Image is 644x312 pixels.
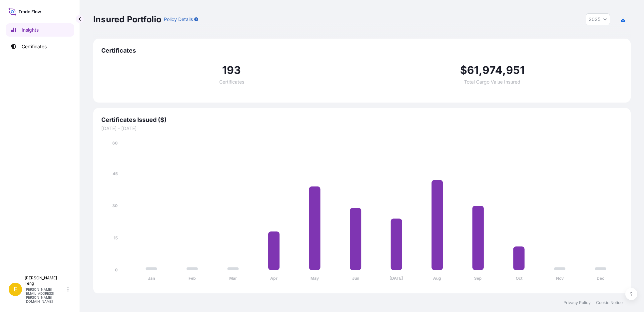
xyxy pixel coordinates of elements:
span: Certificates [101,47,623,55]
span: 2025 [589,16,600,23]
span: 974 [482,65,502,76]
p: Certificates [22,43,47,50]
span: E [14,286,17,293]
tspan: 15 [114,235,118,240]
tspan: 60 [112,141,118,146]
span: , [502,65,506,76]
a: Insights [6,23,74,37]
tspan: Nov [556,276,564,281]
tspan: 30 [112,203,118,208]
span: 61 [467,65,479,76]
tspan: Jan [148,276,155,281]
tspan: Sep [474,276,482,281]
span: Certificates [219,80,244,84]
p: Insured Portfolio [93,14,161,25]
a: Certificates [6,40,74,53]
p: [PERSON_NAME] Teng [25,275,66,286]
a: Privacy Policy [563,300,591,305]
tspan: Dec [597,276,604,281]
tspan: Jun [352,276,359,281]
tspan: [DATE] [389,276,403,281]
button: Year Selector [586,13,610,25]
span: , [479,65,482,76]
tspan: Oct [516,276,523,281]
tspan: 0 [115,267,118,272]
tspan: 45 [113,171,118,176]
tspan: Feb [189,276,196,281]
p: [PERSON_NAME][EMAIL_ADDRESS][PERSON_NAME][DOMAIN_NAME] [25,287,66,303]
span: 193 [222,65,241,76]
tspan: Mar [229,276,237,281]
span: Certificates Issued ($) [101,116,623,124]
p: Insights [22,27,39,33]
span: [DATE] - [DATE] [101,125,623,132]
tspan: May [311,276,319,281]
span: 951 [506,65,525,76]
p: Policy Details [164,16,193,23]
span: Total Cargo Value Insured [464,80,520,84]
tspan: Aug [433,276,441,281]
a: Cookie Notice [596,300,623,305]
tspan: Apr [270,276,278,281]
span: $ [460,65,467,76]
